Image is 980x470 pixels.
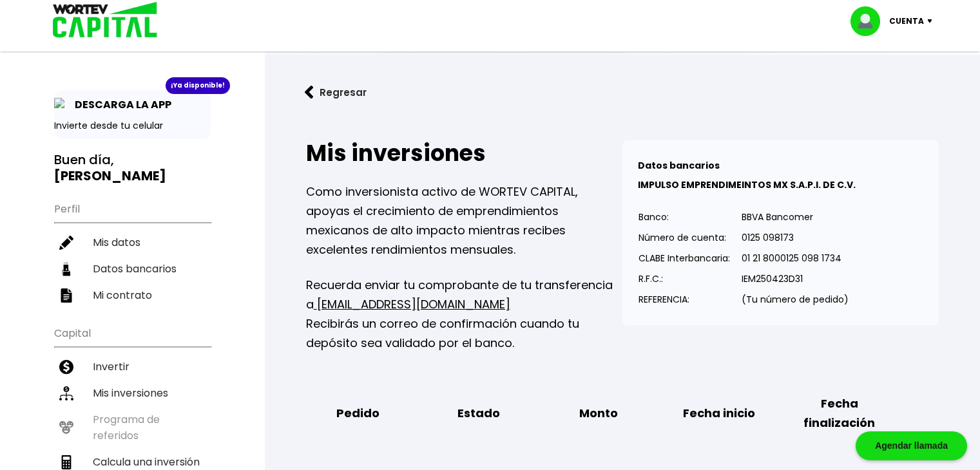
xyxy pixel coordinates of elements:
[54,119,211,133] p: Invierte desde tu celular
[59,360,73,374] img: invertir-icon.b3b967d7.svg
[54,167,166,185] b: [PERSON_NAME]
[742,249,849,268] p: 01 21 8000125 098 1734
[639,228,730,247] p: Número de cuenta:
[285,75,959,109] a: flecha izquierdaRegresar
[856,431,967,460] div: Agendar llamada
[457,404,500,423] b: Estado
[742,290,849,309] p: (Tu número de pedido)
[742,207,849,227] p: BBVA Bancomer
[789,394,890,433] b: Fecha finalización
[285,75,386,109] button: Regresar
[683,404,755,423] b: Fecha inicio
[638,178,856,191] b: IMPULSO EMPRENDIMEINTOS MX S.A.P.I. DE C.V.
[306,276,622,353] p: Recuerda enviar tu comprobante de tu transferencia a Recibirás un correo de confirmación cuando t...
[54,229,211,256] a: Mis datos
[54,194,211,308] ul: Perfil
[54,353,211,380] a: Invertir
[742,228,849,247] p: 0125 098173
[889,12,924,31] p: Cuenta
[54,256,211,282] a: Datos bancarios
[166,77,230,94] div: ¡Ya disponible!
[54,380,211,406] a: Mis inversiones
[54,98,68,112] img: app-icon
[59,455,73,469] img: calculadora-icon.17d418c4.svg
[638,159,720,172] b: Datos bancarios
[54,152,211,184] h3: Buen día,
[639,269,730,288] p: R.F.C.:
[639,290,730,309] p: REFERENCIA:
[54,282,211,308] a: Mi contrato
[579,404,618,423] b: Monto
[639,249,730,268] p: CLABE Interbancaria:
[314,296,510,312] a: [EMAIL_ADDRESS][DOMAIN_NAME]
[59,262,73,276] img: datos-icon.10cf9172.svg
[306,140,622,166] h2: Mis inversiones
[306,182,622,259] p: Como inversionista activo de WORTEV CAPITAL, apoyas el crecimiento de emprendimientos mexicanos d...
[305,86,314,99] img: flecha izquierda
[639,207,730,227] p: Banco:
[68,97,171,113] p: DESCARGA LA APP
[742,269,849,288] p: IEM250423D31
[336,404,380,423] b: Pedido
[59,236,73,250] img: editar-icon.952d3147.svg
[59,386,73,400] img: inversiones-icon.6695dc30.svg
[850,6,889,36] img: profile-image
[924,19,941,23] img: icon-down
[59,288,73,303] img: contrato-icon.f2db500c.svg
